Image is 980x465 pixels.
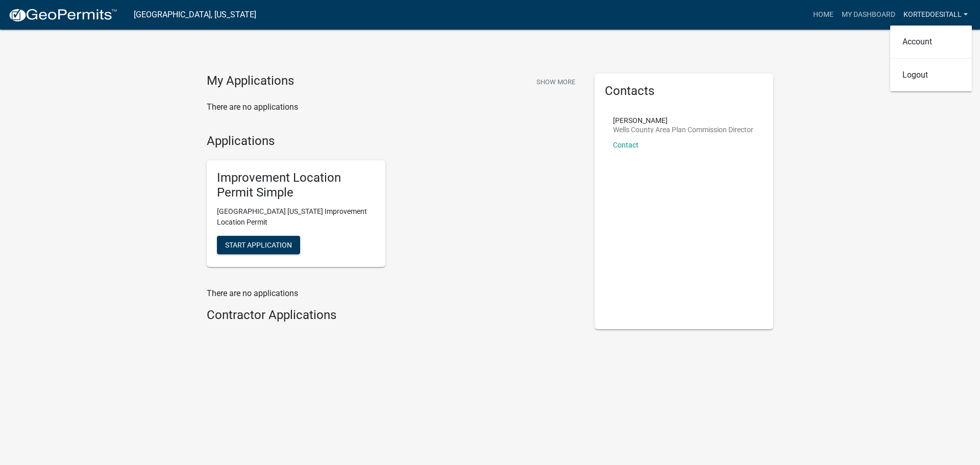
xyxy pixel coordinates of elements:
[613,141,639,149] a: Contact
[217,170,375,200] h5: Improvement Location Permit Simple
[605,84,763,99] h5: Contacts
[899,5,972,25] a: kortedoesitall
[134,6,256,23] a: [GEOGRAPHIC_DATA], [US_STATE]
[217,236,300,254] button: Start Application
[613,126,753,133] p: Wells County Area Plan Commission Director
[532,74,579,90] button: Show More
[207,308,579,327] wm-workflow-list-section: Contractor Applications
[809,5,838,25] a: Home
[890,63,972,87] a: Logout
[207,134,579,275] wm-workflow-list-section: Applications
[207,308,579,323] h4: Contractor Applications
[217,206,375,228] p: [GEOGRAPHIC_DATA] [US_STATE] Improvement Location Permit
[207,134,579,149] h4: Applications
[207,101,579,113] p: There are no applications
[890,30,972,54] a: Account
[207,287,579,300] p: There are no applications
[613,117,753,124] p: [PERSON_NAME]
[890,26,972,91] div: kortedoesitall
[207,74,294,89] h4: My Applications
[838,5,899,25] a: My Dashboard
[225,240,292,249] span: Start Application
